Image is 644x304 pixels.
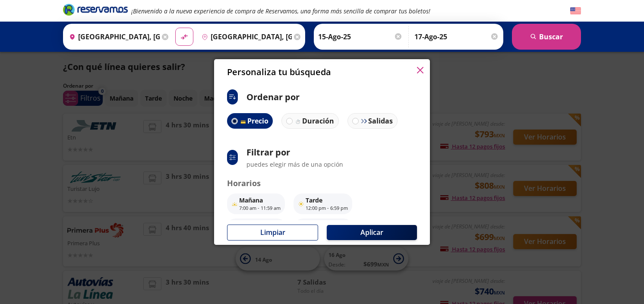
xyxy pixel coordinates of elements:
[63,3,128,16] i: Brand Logo
[306,196,348,205] p: Tarde
[66,26,160,47] input: Buscar Origen
[318,26,403,47] input: Elegir Fecha
[239,196,281,205] p: Mañana
[246,160,343,169] p: puedes elegir más de una opción
[198,26,292,47] input: Buscar Destino
[227,66,331,79] p: Personaliza tu búsqueda
[294,193,352,214] button: Tarde12:00 pm - 6:59 pm
[414,26,499,47] input: Opcional
[294,218,352,239] button: Madrugada12:00 am - 6:59 am
[512,24,581,50] button: Buscar
[63,3,128,19] a: Brand Logo
[131,7,430,15] em: ¡Bienvenido a la nueva experiencia de compra de Reservamos, una forma más sencilla de comprar tus...
[246,146,343,159] p: Filtrar por
[227,218,286,239] button: Noche7:00 pm - 11:59 pm
[327,225,417,240] button: Aplicar
[227,177,417,189] p: Horarios
[570,6,581,16] button: English
[227,225,318,241] button: Limpiar
[246,91,300,104] p: Ordenar por
[239,205,281,212] p: 7:00 am - 11:59 am
[368,116,393,126] p: Salidas
[306,205,348,212] p: 12:00 pm - 6:59 pm
[227,193,285,214] button: Mañana7:00 am - 11:59 am
[302,116,334,126] p: Duración
[247,116,268,126] p: Precio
